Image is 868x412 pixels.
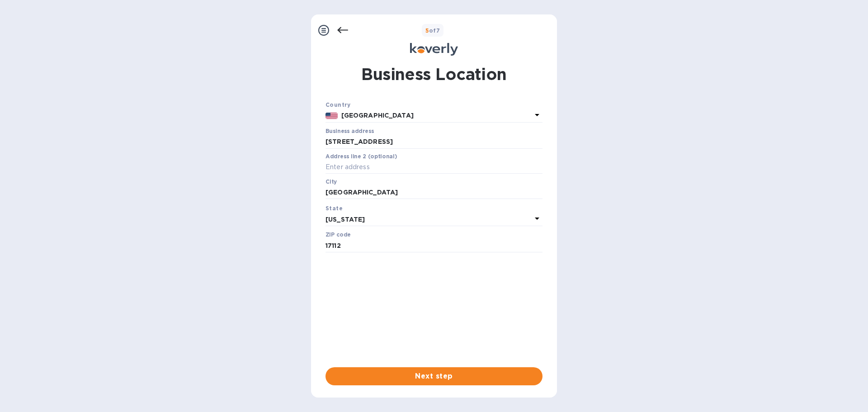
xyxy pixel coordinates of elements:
span: Next step [333,371,535,382]
b: of 7 [425,27,440,34]
label: ZIP code [325,232,351,238]
input: Enter address [325,161,542,174]
input: Enter city [325,186,542,199]
label: Address line 2 (optional) [325,154,397,159]
b: Country [325,101,351,108]
b: [GEOGRAPHIC_DATA] [341,112,414,119]
input: Enter address [325,135,542,149]
h1: Business Location [361,63,506,85]
label: Business address [325,128,374,134]
button: Next step [325,367,542,385]
span: 5 [425,27,429,34]
input: Enter ZIP code [325,239,542,252]
label: City [325,179,337,185]
img: US [325,113,338,119]
b: [US_STATE] [325,216,365,223]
